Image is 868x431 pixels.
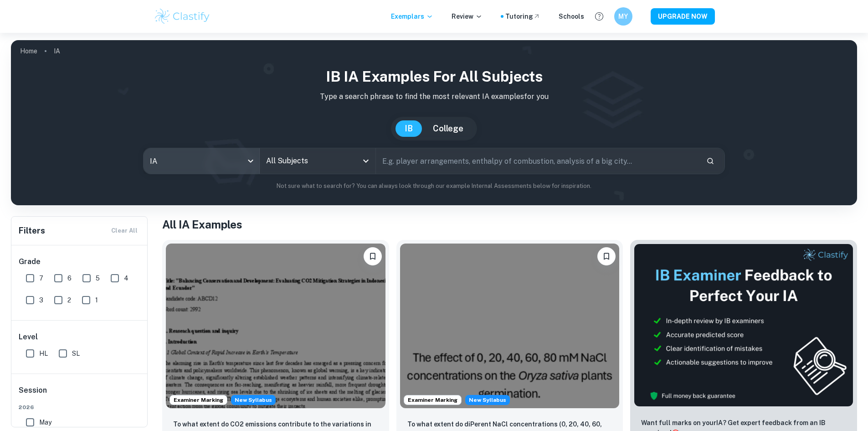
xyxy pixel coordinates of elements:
[591,9,607,24] button: Help and Feedback
[597,247,616,265] button: Bookmark
[559,11,584,21] a: Schools
[395,120,422,137] button: IB
[651,8,715,25] button: UPGRADE NOW
[19,256,141,267] h6: Grade
[11,40,857,205] img: profile cover
[166,244,385,408] img: ESS IA example thumbnail: To what extent do CO2 emissions contribu
[54,46,60,56] p: IA
[391,11,433,21] p: Exemplars
[39,348,48,358] span: HL
[465,395,510,405] div: Starting from the May 2026 session, the ESS IA requirements have changed. We created this exempla...
[614,7,632,26] button: MY
[364,247,382,265] button: Bookmark
[376,148,699,174] input: E.g. player arrangements, enthalpy of combustion, analysis of a big city...
[39,295,43,305] span: 3
[18,182,850,191] p: Not sure what to search for? You can always look through our example Internal Assessments below f...
[400,244,620,408] img: ESS IA example thumbnail: To what extent do diPerent NaCl concentr
[360,155,372,167] button: Open
[124,273,128,283] span: 4
[154,7,211,26] img: Clastify logo
[72,348,80,358] span: SL
[39,417,51,427] span: May
[18,91,850,102] p: Type a search phrase to find the most relevant IA examples for you
[39,273,43,283] span: 7
[404,396,461,404] span: Examiner Marking
[703,153,718,169] button: Search
[19,332,141,343] h6: Level
[19,224,45,237] h6: Filters
[18,66,850,88] h1: IB IA examples for all subjects
[67,295,71,305] span: 2
[144,148,259,174] div: IA
[465,395,510,405] span: New Syllabus
[505,11,540,21] a: Tutoring
[231,395,276,405] div: Starting from the May 2026 session, the ESS IA requirements have changed. We created this exempla...
[618,11,628,21] h6: MY
[95,295,98,305] span: 1
[231,395,276,405] span: New Syllabus
[162,216,857,233] h1: All IA Examples
[96,273,100,283] span: 5
[19,403,141,411] span: 2026
[20,45,37,57] a: Home
[424,120,473,137] button: College
[634,244,853,407] img: Thumbnail
[170,396,227,404] span: Examiner Marking
[19,385,141,403] h6: Session
[452,11,483,21] p: Review
[67,273,72,283] span: 6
